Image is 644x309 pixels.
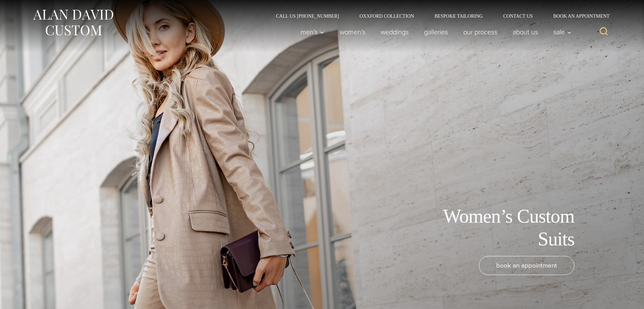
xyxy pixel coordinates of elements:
a: Oxxford Collection [349,14,424,18]
a: Bespoke Tailoring [424,14,493,18]
a: Our Process [456,25,505,39]
span: Men’s [301,29,324,35]
h1: Women’s Custom Suits [421,205,574,251]
a: book an appointment [479,256,574,275]
a: weddings [373,25,416,39]
span: book an appointment [496,260,557,270]
span: Sale [553,29,572,35]
nav: Secondary Navigation [266,14,612,18]
a: Contact Us [493,14,543,18]
a: Book an Appointment [543,14,612,18]
a: About Us [505,25,546,39]
nav: Primary Navigation [293,25,575,39]
a: Galleries [416,25,456,39]
img: Alan David Custom [32,7,114,38]
a: Call Us [PHONE_NUMBER] [266,14,349,18]
button: View Search Form [596,24,612,40]
a: Women’s [332,25,373,39]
